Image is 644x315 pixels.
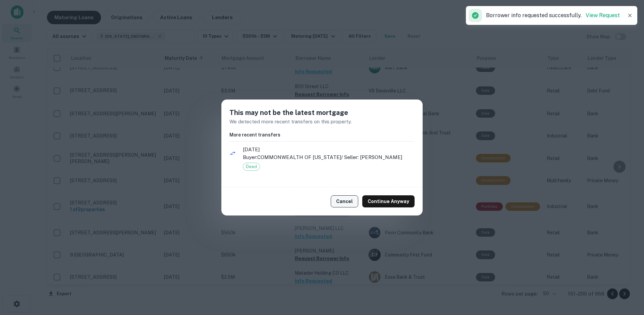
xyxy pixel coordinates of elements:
[243,163,260,171] div: Deed
[486,11,620,19] p: Borrower info requested successfully.
[243,146,415,154] span: [DATE]
[610,240,644,272] iframe: Chat Widget
[243,153,415,161] p: Buyer: COMMONWEALTH OF [US_STATE] / Seller: [PERSON_NAME]
[229,118,415,126] p: We detected more recent transfers on this property.
[229,108,415,118] h5: This may not be the latest mortgage
[331,195,358,207] button: Cancel
[229,131,415,139] h6: More recent transfers
[243,163,260,170] span: Deed
[362,195,415,207] button: Continue Anyway
[586,12,620,18] a: View Request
